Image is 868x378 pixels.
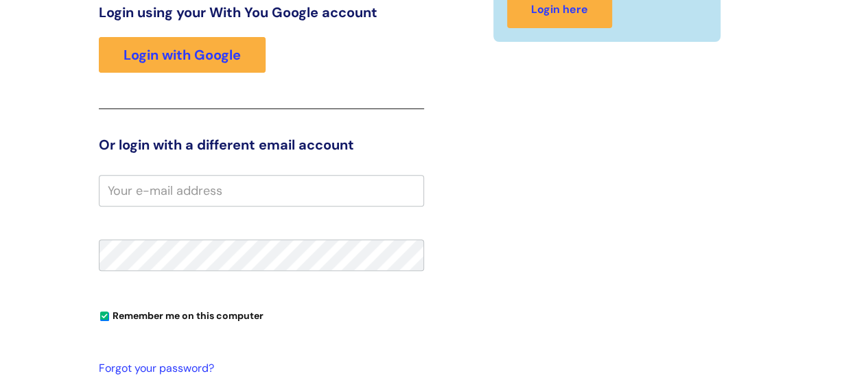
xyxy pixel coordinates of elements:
input: Your e-mail address [99,175,424,206]
a: Login with Google [99,37,266,73]
input: Remember me on this computer [100,312,109,321]
label: Remember me on this computer [99,307,263,322]
h3: Or login with a different email account [99,137,424,153]
div: You can uncheck this option if you're logging in from a shared device [99,304,424,326]
h3: Login using your With You Google account [99,4,424,21]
